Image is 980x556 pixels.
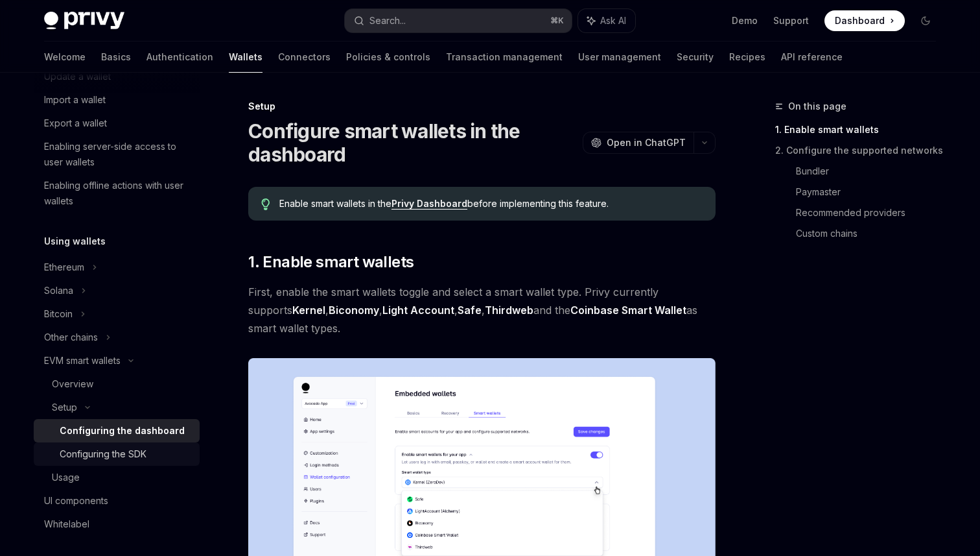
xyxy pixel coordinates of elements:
[369,13,406,29] div: Search...
[44,42,86,73] a: Welcome
[329,304,379,317] a: Biconomy
[52,376,93,392] div: Overview
[346,42,430,73] a: Policies & controls
[446,42,563,73] a: Transaction management
[677,42,714,73] a: Security
[732,14,758,27] a: Demo
[796,202,946,223] a: Recommended providers
[34,135,200,174] a: Enabling server-side access to user wallets
[600,14,626,27] span: Ask AI
[34,466,200,489] a: Usage
[485,304,533,317] a: Thirdweb
[34,372,200,396] a: Overview
[583,132,694,154] button: Open in ChatGPT
[44,92,106,108] div: Import a wallet
[44,12,124,30] img: dark logo
[44,516,89,532] div: Whitelabel
[607,136,686,149] span: Open in ChatGPT
[44,306,73,322] div: Bitcoin
[52,470,80,485] div: Usage
[278,42,331,73] a: Connectors
[788,99,846,114] span: On this page
[44,139,192,170] div: Enabling server-side access to user wallets
[915,10,936,31] button: Toggle dark mode
[52,400,77,415] div: Setup
[229,42,262,73] a: Wallets
[44,178,192,209] div: Enabling offline actions with user wallets
[34,112,200,135] a: Export a wallet
[578,42,661,73] a: User management
[44,260,84,275] div: Ethereum
[34,419,200,442] a: Configuring the dashboard
[773,14,809,27] a: Support
[248,119,577,166] h1: Configure smart wallets in the dashboard
[781,42,843,73] a: API reference
[279,197,703,210] span: Enable smart wallets in the before implementing this feature.
[60,446,146,462] div: Configuring the SDK
[824,10,905,31] a: Dashboard
[391,198,467,210] a: Privy Dashboard
[34,513,200,536] a: Whitelabel
[44,330,98,345] div: Other chains
[34,174,200,213] a: Enabling offline actions with user wallets
[729,42,765,73] a: Recipes
[292,304,325,317] a: Kernel
[458,304,482,317] a: Safe
[44,493,108,509] div: UI components
[578,9,635,32] button: Ask AI
[345,9,572,32] button: Search...⌘K
[775,119,946,140] a: 1. Enable smart wallets
[261,199,270,210] svg: Tip
[146,42,213,73] a: Authentication
[34,489,200,513] a: UI components
[44,353,121,369] div: EVM smart wallets
[796,161,946,182] a: Bundler
[44,283,73,298] div: Solana
[34,442,200,466] a: Configuring the SDK
[796,182,946,202] a: Paymaster
[382,304,454,317] a: Light Account
[44,115,107,131] div: Export a wallet
[775,140,946,161] a: 2. Configure the supported networks
[796,223,946,244] a: Custom chains
[34,88,200,112] a: Import a wallet
[60,423,185,439] div: Configuring the dashboard
[44,234,106,249] h5: Using wallets
[248,100,716,113] div: Setup
[101,42,131,73] a: Basics
[570,304,686,317] a: Coinbase Smart Wallet
[248,283,716,337] span: First, enable the smart wallets toggle and select a smart wallet type. Privy currently supports ,...
[248,252,414,272] span: 1. Enable smart wallets
[835,14,885,27] span: Dashboard
[550,16,564,26] span: ⌘ K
